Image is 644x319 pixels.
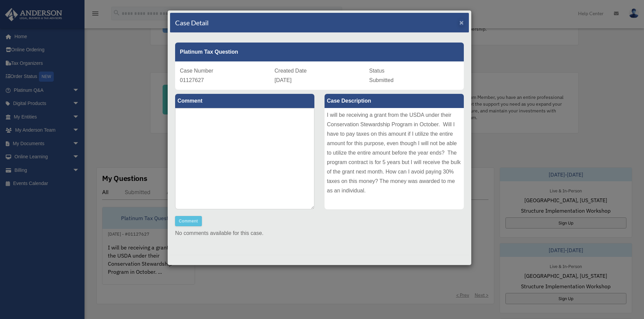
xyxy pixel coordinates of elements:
[459,19,464,26] span: ×
[175,94,314,108] label: Comment
[180,77,204,83] span: 01127627
[325,108,464,209] div: I will be receiving a grant from the USDA under their Conservation Stewardship Program in October...
[180,68,213,74] span: Case Number
[369,77,393,83] span: Submitted
[369,68,384,74] span: Status
[325,94,464,108] label: Case Description
[175,18,209,27] h4: Case Detail
[275,68,307,74] span: Created Date
[275,77,291,83] span: [DATE]
[175,229,464,238] p: No comments available for this case.
[175,43,464,61] div: Platinum Tax Question
[459,19,464,26] button: Close
[175,216,202,226] button: Comment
